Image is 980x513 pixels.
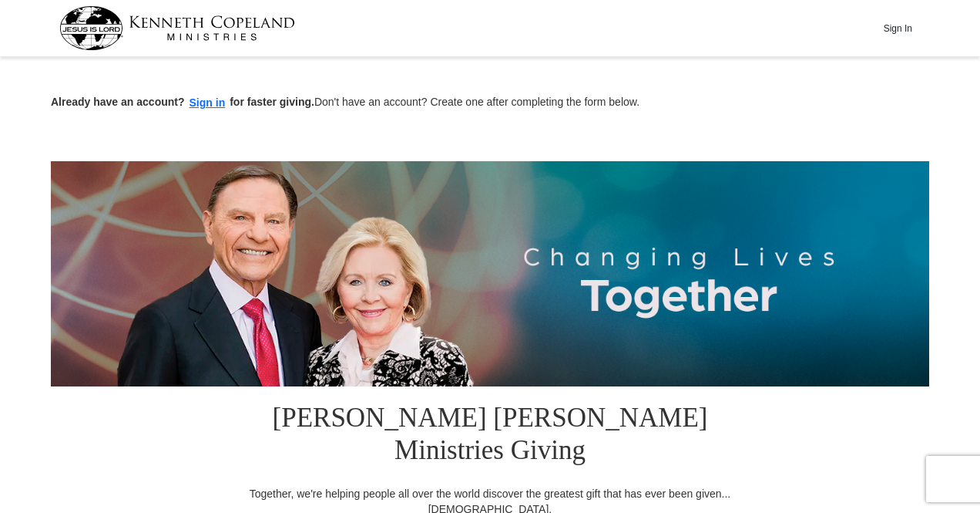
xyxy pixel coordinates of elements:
[185,94,230,112] button: Sign in
[51,96,314,108] strong: Already have an account? for faster giving.
[59,6,295,50] img: kcm-header-logo.svg
[51,94,929,112] p: Don't have an account? Create one after completing the form below.
[240,386,740,486] h1: [PERSON_NAME] [PERSON_NAME] Ministries Giving
[874,16,921,40] button: Sign In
